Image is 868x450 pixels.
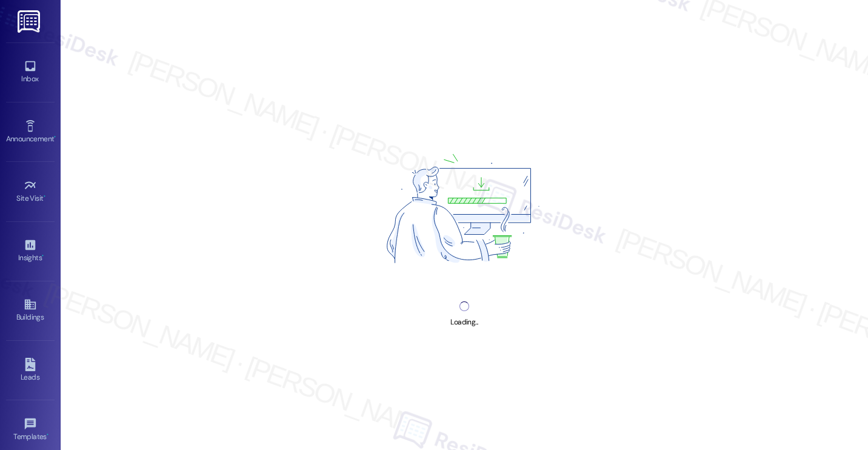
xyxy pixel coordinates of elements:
[44,192,45,201] span: •
[450,316,478,329] div: Loading...
[6,56,55,89] a: Inbox
[54,133,56,141] span: •
[47,431,48,439] span: •
[6,235,55,267] a: Insights •
[6,175,55,208] a: Site Visit •
[6,354,55,387] a: Leads
[6,414,55,446] a: Templates •
[18,10,42,33] img: ResiDesk Logo
[6,294,55,327] a: Buildings
[42,252,44,260] span: •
